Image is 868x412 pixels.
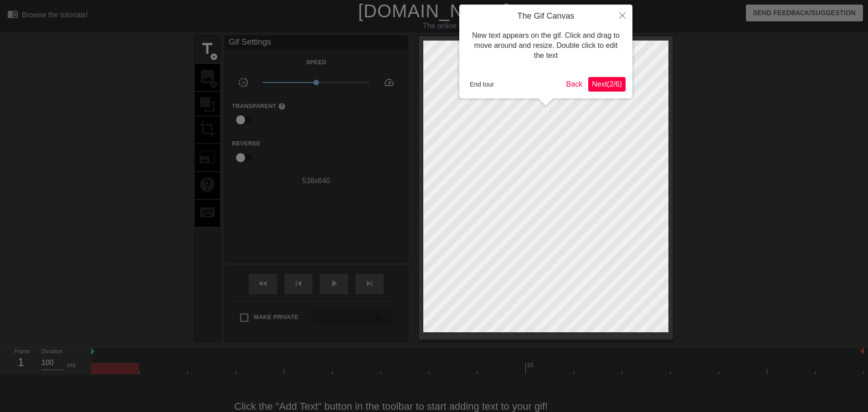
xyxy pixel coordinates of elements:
[466,21,626,70] div: New text appears on the gif. Click and drag to move around and resize. Double click to edit the text
[588,77,626,92] button: Next
[612,5,632,26] button: Close
[563,77,586,92] button: Back
[466,77,498,91] button: End tour
[466,11,626,21] h4: The Gif Canvas
[592,80,622,88] span: Next ( 2 / 6 )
